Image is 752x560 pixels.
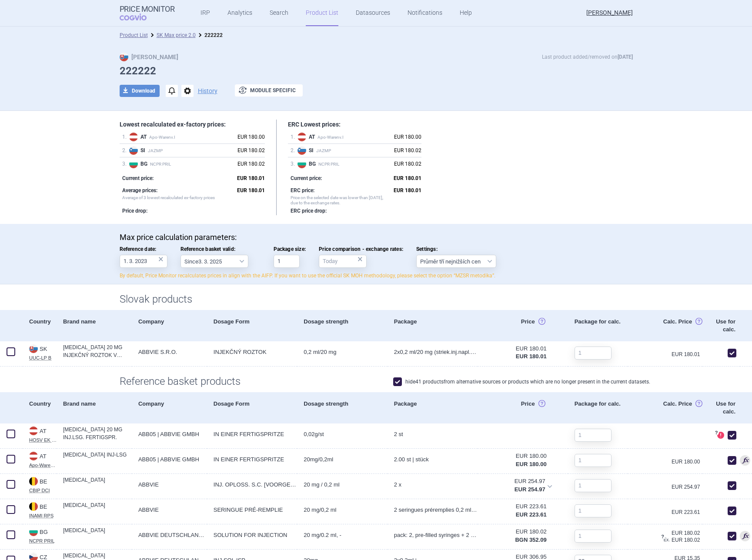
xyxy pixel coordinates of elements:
[122,146,129,155] span: 2 .
[132,499,207,520] a: ABBVIE
[484,528,546,536] div: EUR 180.02
[416,255,496,268] select: Settings:
[515,537,546,543] strong: BGN 352.09
[29,452,38,460] img: Austria
[575,347,612,360] input: 1
[672,510,702,515] a: EUR 223.61
[140,161,233,167] span: NCPR PRIL
[157,32,196,38] a: SK Max price 2.0
[129,160,138,168] img: Bulgaria
[660,534,665,539] span: ?
[388,449,478,470] a: 2.00 ST | Stück
[23,451,57,468] a: ATATApo-Warenv.I
[394,160,421,168] div: EUR 180.02
[29,427,57,436] div: AT
[120,293,633,306] h1: Slovak products
[29,539,57,543] abbr: NCPR PRIL
[29,477,57,487] div: BE
[740,531,750,541] span: Used for calculation
[484,503,546,510] div: EUR 223.61
[63,476,132,492] a: [MEDICAL_DATA]
[207,423,297,445] a: IN EINER FERTIGSPRITZE
[122,160,129,168] span: 3 .
[478,310,568,341] div: Price
[291,146,297,155] span: 2 .
[416,246,496,252] span: Settings:
[297,474,387,495] a: 20 mg / 0,2 ml
[122,175,154,181] strong: Current price:
[122,195,233,206] small: Average of 3 lowest recalculated ex-factory prices
[29,427,38,435] img: Austria
[740,455,750,466] span: Used for calculation
[29,356,57,360] abbr: UUC-LP B
[207,392,297,423] div: Dosage Form
[297,524,387,546] a: 20 mg/0.2 ml, -
[120,233,633,242] p: Max price calculation parameters:
[140,134,148,140] strong: AT
[568,310,628,341] div: Package for calc.
[575,504,612,517] input: 1
[309,148,390,153] span: JAZMP
[309,147,315,153] strong: SI
[309,161,390,167] span: NCPR PRIL
[484,452,546,460] div: EUR 180.00
[29,438,57,443] abbr: HOSV EK BASIC
[120,121,265,128] h1: Lowest recalculated ex-factory prices:
[237,146,265,155] div: EUR 180.02
[237,133,265,141] div: EUR 180.00
[29,527,38,536] img: Bulgaria
[63,527,132,542] a: [MEDICAL_DATA]
[57,392,132,423] div: Brand name
[120,246,167,252] span: Reference date:
[297,449,387,470] a: 20MG/0,2ML
[63,426,132,441] a: [MEDICAL_DATA] 20 MG INJ.LSG. FERTIGSPR.
[207,449,297,470] a: IN EINER FERTIGSPRITZE
[702,310,740,341] div: Use for calc.
[29,527,57,537] div: BG
[132,310,207,341] div: Company
[274,255,300,268] input: Package size:
[120,85,160,97] button: Download
[388,341,478,363] a: 2x0,2 ml/20 mg (striek.inj.napl.skl.)
[319,246,403,252] span: Price comparison - exchange rates:
[129,133,138,141] img: Austria
[515,486,545,493] strong: EUR 254.97
[235,84,303,97] button: Module specific
[702,392,740,423] div: Use for calc.
[29,344,57,354] div: SK
[394,146,421,155] div: EUR 180.02
[207,499,297,520] a: SERINGUE PRÉ-REMPLIE
[122,133,129,141] span: 1 .
[542,53,633,61] p: Last product added/removed on
[297,133,306,141] img: Austria
[291,175,322,181] strong: Current price:
[140,134,233,140] span: Apo-Warenv.I
[664,537,670,542] span: Ex.
[132,392,207,423] div: Company
[575,429,612,442] input: 1
[484,477,545,493] abbr: Nájdená cena
[120,5,175,13] strong: Price Monitor
[120,31,148,40] li: Product List
[394,175,421,181] strong: EUR 180.01
[180,255,248,268] select: Reference basket valid:
[23,476,57,493] a: BEBECBIP DCI
[120,65,633,77] h1: 222222
[388,474,478,495] a: 2 x
[132,449,207,470] a: ABB05 | ABBVIE GMBH
[627,310,702,341] div: Calc. Price
[207,341,297,363] a: INJEKČNÝ ROZTOK
[618,54,633,60] strong: [DATE]
[158,254,164,264] div: ×
[140,147,147,153] strong: SI
[358,254,363,264] div: ×
[148,31,196,40] li: SK Max price 2.0
[672,459,702,464] a: EUR 180.00
[122,208,147,214] strong: Price drop:
[575,479,612,492] input: 1
[63,501,132,517] a: [MEDICAL_DATA]
[516,461,547,467] strong: EUR 180.00
[484,452,546,468] abbr: Ex-Factory bez DPH zo zdroja
[274,246,306,252] span: Package size:
[57,310,132,341] div: Brand name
